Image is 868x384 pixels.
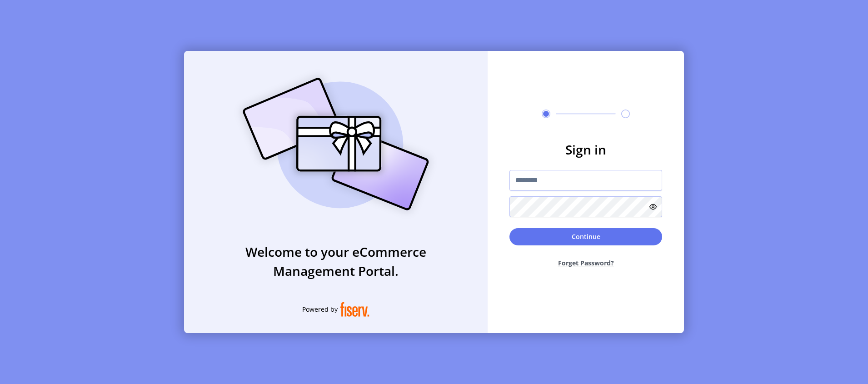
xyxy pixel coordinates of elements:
[509,140,662,159] h3: Sign in
[509,228,662,245] button: Continue
[509,251,662,275] button: Forget Password?
[184,242,488,280] h3: Welcome to your eCommerce Management Portal.
[302,304,338,314] span: Powered by
[229,68,443,220] img: card_Illustration.svg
